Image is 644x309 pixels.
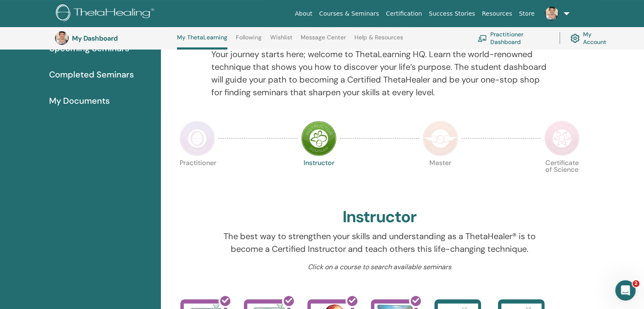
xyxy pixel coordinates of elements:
img: logo.png [56,4,157,23]
a: Wishlist [270,34,293,47]
h3: My Dashboard [72,34,157,42]
a: Help & Resources [354,34,403,47]
a: Store [516,6,538,22]
img: Certificate of Science [544,121,580,156]
a: Following [236,34,262,47]
span: My Documents [49,94,110,107]
a: Resources [478,6,516,22]
p: Practitioner [180,160,215,195]
h2: Instructor [343,207,417,227]
span: Completed Seminars [49,68,134,81]
p: The best way to strengthen your skills and understanding as a ThetaHealer® is to become a Certifi... [211,230,548,255]
a: Certification [382,6,425,22]
img: chalkboard-teacher.svg [478,35,487,41]
a: My ThetaLearning [177,34,227,50]
a: My Account [570,29,613,47]
a: Message Center [301,34,346,47]
img: Practitioner [180,121,215,156]
a: Success Stories [426,6,478,22]
p: Master [423,160,458,195]
iframe: Intercom live chat [615,280,636,301]
img: default.jpg [545,7,558,20]
p: Click on a course to search available seminars [211,262,548,272]
img: cog.svg [570,32,580,45]
img: Instructor [301,121,337,156]
img: Master [423,121,458,156]
span: 2 [633,280,639,287]
a: About [291,6,315,22]
p: Instructor [301,160,337,195]
p: Your journey starts here; welcome to ThetaLearning HQ. Learn the world-renowned technique that sh... [211,48,548,99]
p: Certificate of Science [544,160,580,195]
a: Courses & Seminars [316,6,383,22]
img: default.jpg [55,31,69,45]
a: Practitioner Dashboard [478,29,549,47]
